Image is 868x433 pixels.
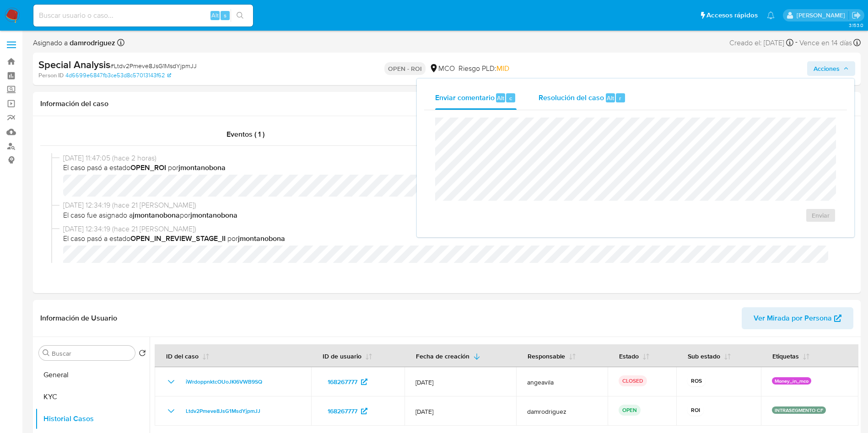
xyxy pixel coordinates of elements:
button: Volver al orden por defecto [139,349,146,359]
b: jmontanobona [190,210,237,220]
div: Creado el: [DATE] [729,37,793,49]
button: Ver Mirada por Persona [742,307,853,329]
b: jmontanobona [133,210,180,220]
b: Person ID [38,71,64,80]
div: MCO [429,64,455,74]
span: El caso pasó a estado por [63,163,839,173]
span: [DATE] 12:34:19 (hace 21 [PERSON_NAME]) [63,200,839,210]
span: Alt [607,94,614,102]
input: Buscar usuario o caso... [33,10,253,21]
span: Asignado a [33,38,115,48]
span: [DATE] 11:47:05 (hace 2 horas) [63,153,839,163]
span: c [509,94,512,102]
b: jmontanobona [178,162,226,173]
b: jmontanobona [238,233,285,244]
p: OPEN - ROI [384,62,426,75]
span: Acciones [814,61,840,76]
span: # Ltdv2Pmeve8JsG1MsdYjpmJJ [110,61,197,70]
span: r [619,94,621,102]
span: El caso pasó a estado por [63,234,839,244]
a: 4d6699e6847fb3ce53d8c57013143f62 [65,71,171,80]
span: Accesos rápidos [706,11,758,20]
h1: Información de Usuario [40,314,117,323]
span: Ver Mirada por Persona [754,307,832,329]
input: Buscar [52,349,131,358]
button: Acciones [807,61,855,76]
span: Alt [497,94,504,102]
span: Eventos ( 1 ) [226,129,264,139]
span: Resolución del caso [539,92,604,103]
span: Vence en 14 días [799,38,852,48]
span: - [795,37,798,49]
b: damrodriguez [68,37,115,48]
a: Salir [852,11,861,20]
span: Enviar comentario [435,92,495,103]
p: damian.rodriguez@mercadolibre.com [797,11,848,20]
span: El caso fue asignado a por [63,210,839,220]
button: General [35,364,150,386]
a: Notificaciones [767,11,775,19]
b: Special Analysis [38,57,110,72]
button: Buscar [43,349,50,357]
button: Historial Casos [35,408,150,430]
span: Riesgo PLD: [458,64,509,74]
span: s [224,11,226,20]
b: OPEN_ROI [130,162,166,173]
button: KYC [35,386,150,408]
h1: Información del caso [40,99,853,108]
button: search-icon [231,9,249,22]
span: MID [496,63,509,74]
span: [DATE] 12:34:19 (hace 21 [PERSON_NAME]) [63,224,839,234]
b: OPEN_IN_REVIEW_STAGE_II [130,233,226,244]
span: Alt [211,11,219,20]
